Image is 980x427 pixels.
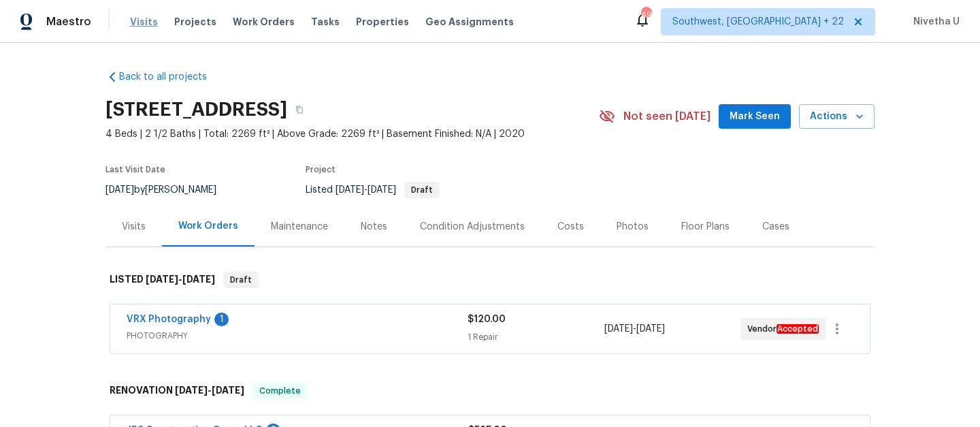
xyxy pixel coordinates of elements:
[146,274,178,284] span: [DATE]
[406,186,438,194] span: Draft
[182,274,215,284] span: [DATE]
[336,185,396,195] span: -
[604,322,665,336] span: -
[367,185,396,195] span: [DATE]
[130,15,158,29] span: Visits
[46,15,91,29] span: Maestro
[214,313,229,326] div: 1
[105,185,134,195] span: [DATE]
[747,322,824,336] span: Vendor
[225,273,257,287] span: Draft
[122,220,146,234] div: Visits
[105,182,233,198] div: by [PERSON_NAME]
[617,220,649,234] div: Photos
[212,385,244,395] span: [DATE]
[810,108,864,125] span: Actions
[623,110,710,123] span: Not seen [DATE]
[110,272,215,288] h6: LISTED
[762,220,789,234] div: Cases
[110,383,244,399] h6: RENOVATION
[604,324,633,334] span: [DATE]
[799,104,875,129] button: Actions
[468,315,506,324] span: $120.00
[175,385,208,395] span: [DATE]
[336,185,364,195] span: [DATE]
[175,385,244,395] span: -
[672,15,844,29] span: Southwest, [GEOGRAPHIC_DATA] + 22
[146,274,215,284] span: -
[127,329,468,343] span: PHOTOGRAPHY
[105,70,236,84] a: Back to all projects
[420,220,525,234] div: Condition Adjustments
[641,8,651,22] div: 494
[254,384,306,398] span: Complete
[105,258,875,302] div: LISTED [DATE]-[DATE]Draft
[178,219,238,233] div: Work Orders
[681,220,730,234] div: Floor Plans
[468,330,604,344] div: 1 Repair
[287,97,312,122] button: Copy Address
[730,108,780,125] span: Mark Seen
[777,324,819,334] em: Accepted
[105,165,165,174] span: Last Visit Date
[233,15,295,29] span: Work Orders
[105,127,599,141] span: 4 Beds | 2 1/2 Baths | Total: 2269 ft² | Above Grade: 2269 ft² | Basement Finished: N/A | 2020
[306,165,336,174] span: Project
[105,369,875,413] div: RENOVATION [DATE]-[DATE]Complete
[356,15,409,29] span: Properties
[105,103,287,116] h2: [STREET_ADDRESS]
[174,15,216,29] span: Projects
[127,315,211,324] a: VRX Photography
[271,220,328,234] div: Maintenance
[361,220,387,234] div: Notes
[306,185,440,195] span: Listed
[425,15,514,29] span: Geo Assignments
[311,17,340,27] span: Tasks
[636,324,665,334] span: [DATE]
[908,15,960,29] span: Nivetha U
[557,220,584,234] div: Costs
[719,104,791,129] button: Mark Seen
